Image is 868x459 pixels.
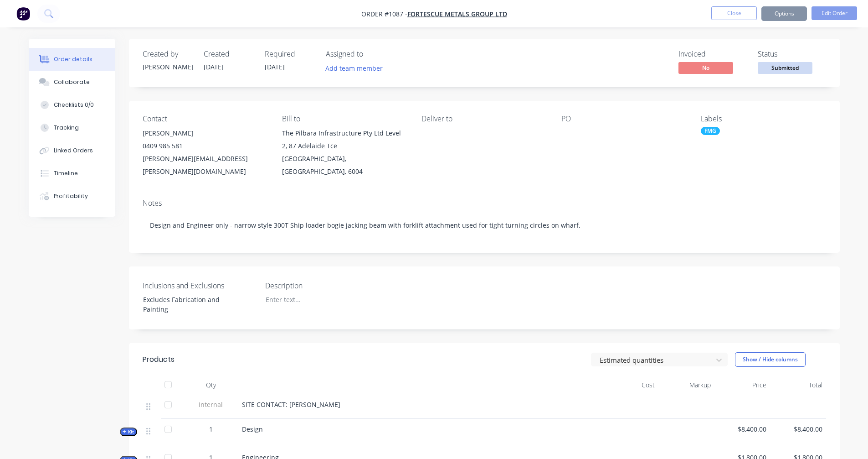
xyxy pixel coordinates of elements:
span: [DATE] [265,63,285,71]
div: Collaborate [54,78,90,86]
button: Collaborate [29,71,115,94]
span: Internal [187,400,235,409]
button: Options [761,6,807,21]
div: Assigned to [326,50,417,58]
button: Close [711,6,757,20]
div: Invoiced [678,50,747,58]
div: 0409 985 581 [143,140,267,152]
div: PO [561,115,686,123]
div: Order details [54,55,92,63]
div: FMG [701,127,720,135]
div: The Pilbara Infrastructure Pty Ltd Level 2, 87 Adelaide Tce [282,127,407,152]
div: [GEOGRAPHIC_DATA], [GEOGRAPHIC_DATA], 6004 [282,152,407,178]
span: [DATE] [204,63,224,71]
img: Factory [16,7,30,21]
div: The Pilbara Infrastructure Pty Ltd Level 2, 87 Adelaide Tce[GEOGRAPHIC_DATA], [GEOGRAPHIC_DATA], ... [282,127,407,178]
span: No [678,62,733,73]
a: FORTESCUE METALS GROUP LTD [407,10,507,18]
div: Design and Engineer only - narrow style 300T Ship loader bogie jacking beam with forklift attachm... [143,211,826,239]
div: [PERSON_NAME]0409 985 581[PERSON_NAME][EMAIL_ADDRESS][PERSON_NAME][DOMAIN_NAME] [143,127,267,178]
div: Status [758,50,826,58]
div: Notes [143,199,826,208]
button: Order details [29,48,115,71]
div: Qty [184,376,238,394]
div: Cost [603,376,659,394]
div: Checklists 0/0 [54,101,94,109]
div: [PERSON_NAME][EMAIL_ADDRESS][PERSON_NAME][DOMAIN_NAME] [143,152,267,178]
div: Required [265,50,315,58]
span: Order #1087 - [361,10,407,18]
div: Created by [143,50,193,58]
button: Profitability [29,185,115,208]
div: Labels [701,115,826,123]
button: Add team member [326,62,388,74]
div: Markup [658,376,714,394]
div: Created [204,50,254,58]
span: Design [242,425,263,433]
button: Linked Orders [29,139,115,162]
label: Inclusions and Exclusions [143,280,257,291]
div: [PERSON_NAME] [143,127,267,140]
span: SITE CONTACT: [PERSON_NAME] [242,400,340,409]
div: Contact [143,115,267,123]
span: $8,400.00 [774,424,822,434]
button: Checklists 0/0 [29,94,115,116]
button: Tracking [29,116,115,139]
span: Submitted [758,62,812,73]
div: Products [143,354,175,365]
div: Profitability [54,192,88,200]
button: Timeline [29,162,115,185]
div: Deliver to [421,115,546,123]
button: Edit Order [812,6,857,20]
button: Kit [120,428,137,436]
div: [PERSON_NAME] [143,62,193,72]
button: Add team member [320,62,387,74]
span: Kit [123,428,134,435]
div: Total [770,376,826,394]
div: Timeline [54,169,78,177]
span: 1 [209,424,213,434]
div: Price [714,376,770,394]
button: Show / Hide columns [735,352,806,367]
span: $8,400.00 [718,424,767,434]
div: Linked Orders [54,146,93,155]
div: Bill to [282,115,407,123]
label: Description [265,280,379,291]
div: Excludes Fabrication and Painting [136,293,250,316]
button: Submitted [758,62,812,76]
div: Tracking [54,124,79,132]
